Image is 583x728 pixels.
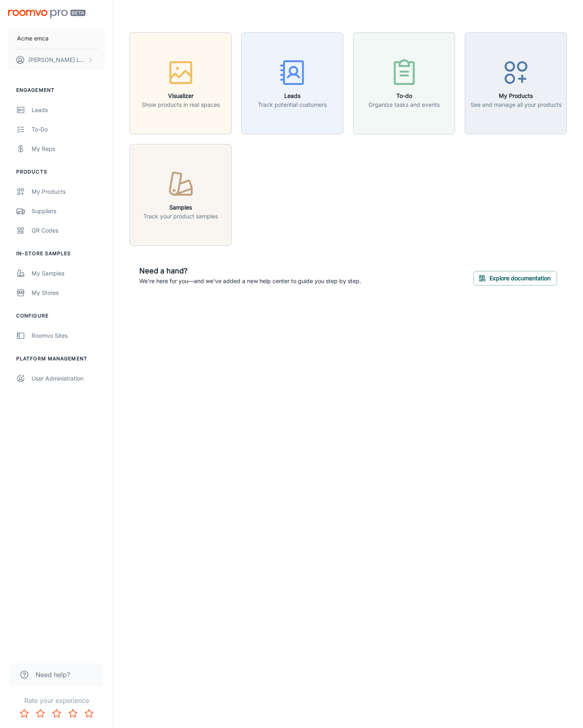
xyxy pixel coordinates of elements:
[8,10,85,18] img: Roomvo PRO Beta
[353,78,455,87] a: To-doOrganize tasks and events
[142,100,220,109] p: Show products in real spaces
[17,34,49,43] p: Acme emca
[470,91,562,100] h6: My Products
[32,269,105,278] div: My Samples
[32,187,105,196] div: My Products
[32,106,105,114] div: Leads
[143,203,218,212] h6: Samples
[32,288,105,297] div: My Stores
[258,91,327,100] h6: Leads
[28,55,85,64] p: [PERSON_NAME] Leaptools
[241,78,343,87] a: LeadsTrack potential customers
[473,273,557,281] a: Explore documentation
[32,125,105,134] div: To-do
[470,100,562,109] p: See and manage all your products
[368,100,440,109] p: Organize tasks and events
[353,32,455,134] button: To-doOrganize tasks and events
[143,212,218,221] p: Track your product samples
[8,49,105,70] button: [PERSON_NAME] Leaptools
[32,226,105,235] div: QR Codes
[32,207,105,216] div: Suppliers
[465,78,567,87] a: My ProductsSee and manage all your products
[139,265,361,277] h6: Need a hand?
[130,144,232,246] button: SamplesTrack your product samples
[130,32,232,134] button: VisualizerShow products in real spaces
[8,28,105,49] button: Acme emca
[139,277,361,286] p: We're here for you—and we've added a new help center to guide you step by step.
[32,144,105,153] div: My Reps
[368,91,440,100] h6: To-do
[258,100,327,109] p: Track potential customers
[465,32,567,134] button: My ProductsSee and manage all your products
[142,91,220,100] h6: Visualizer
[241,32,343,134] button: LeadsTrack potential customers
[473,271,557,286] button: Explore documentation
[130,190,232,198] a: SamplesTrack your product samples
